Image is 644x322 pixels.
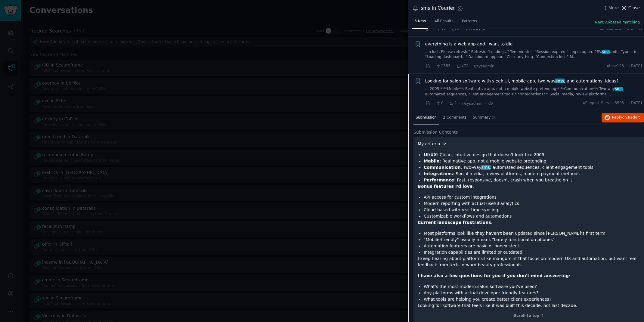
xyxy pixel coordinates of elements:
li: What tools are helping you create better client experiences? [424,296,640,302]
span: 2 [449,101,457,106]
li: : Clean, intuitive design that doesn't look like 2005 [424,152,640,158]
span: · [446,100,447,107]
li: Any platforms with actual developer-friendly features? [424,290,640,296]
strong: Integrations [424,171,453,176]
span: 0 [451,26,459,32]
span: · [470,63,472,69]
span: 2555 [436,63,450,69]
p: : [418,273,640,279]
li: Modern reporting with actual useful analytics [424,200,640,207]
span: [DATE] [630,63,642,69]
div: sms in Courier [421,5,455,12]
span: Submission Contents [413,129,458,135]
span: Reply [612,115,640,120]
a: ... 2005 * **Mobile**: Real native app, not a mobile website pretending * **Communication**: Two-... [425,86,642,97]
span: Looking for salon software with sleek UI, mobile app, two-way , and automations, ideas? [425,78,619,84]
li: : Two-way , automated sequences, client engagement tools [424,164,640,171]
p: : [418,219,640,226]
span: 2 Comments [443,115,466,120]
span: [DATE] [630,101,642,106]
strong: UI/UX [424,152,437,157]
span: · [459,100,460,107]
li: Integration capabilities are limited or outdated [424,249,640,255]
span: Submission [416,115,437,120]
span: 3:27 PM [627,26,642,32]
button: More [602,5,619,11]
span: More [608,5,619,11]
li: : Real native app, not a mobile website pretending [424,158,640,164]
a: Patterns [460,17,479,29]
li: Automation features are basic or nonexistent [424,243,640,249]
span: 3 New [414,19,426,24]
span: sms [615,87,623,91]
strong: Bonus features I'd love [418,184,472,189]
li: : Social media, review platforms, modern payment methods [424,171,640,177]
span: · [432,26,434,32]
span: Close [628,5,640,11]
li: "Mobile-friendly" usually means "barely functional on phones" [424,237,640,243]
strong: Mobile [424,159,440,163]
button: New: AI-based matching [595,20,640,25]
span: on Reddit [622,115,640,119]
span: Patterns [462,19,477,24]
span: · [453,63,454,69]
button: Replyon Reddit [602,113,644,122]
span: u/PlebbitOG [600,26,622,32]
span: · [432,100,434,107]
span: r/javascript [465,27,485,31]
li: Most platforms look like they haven't been updated since [PERSON_NAME]'s first term [424,230,640,237]
strong: I have also a few questions for you if you don't mind answering [418,273,569,278]
span: u/tose123 [605,63,624,69]
a: ...n lost. Please refresh." Refresh. "Loading..." Ten minutes. "Session expired." Log in again. 2... [425,49,642,60]
li: What's the most modern salon software you've used? [424,283,640,290]
li: Cloud-based with real-time syncing [424,207,640,213]
li: : Fast, responsive, doesn't crash when you breathe on it [424,177,640,183]
strong: Communication [424,165,461,170]
span: · [432,63,434,69]
strong: Current landscape frustrations [418,220,491,225]
p: Looking for software that feels like it was built this decade, not last decade. [418,302,640,309]
a: everything is a web app and i want to die [425,41,513,47]
span: All Results [434,19,453,24]
strong: Performance [424,178,454,182]
span: · [485,100,486,107]
span: 472 [456,63,469,69]
span: · [626,101,627,106]
span: · [626,63,627,69]
span: r/sysadmin [462,101,483,106]
div: Scroll to top ↑ [418,313,640,319]
span: u/Elegant_Service3595 [582,101,624,106]
span: sms [555,79,565,83]
span: · [624,26,625,32]
span: Summary [473,115,491,120]
a: 3 New [412,17,428,29]
p: I keep hearing about platforms like mangomint that focus on modern UX and automation, but want re... [418,255,640,268]
span: · [448,26,449,32]
span: 0 [436,101,443,106]
li: Customizable workflows and automations [424,213,640,219]
span: sms [602,50,610,54]
a: All Results [432,17,455,29]
li: API access for custom integrations [424,194,640,200]
span: 18 [436,26,446,32]
p: : [418,183,640,190]
span: sms [481,165,491,170]
span: · [461,26,462,32]
a: Looking for salon software with sleek UI, mobile app, two-waysms, and automations, ideas? [425,78,619,84]
p: My criteria is: [418,141,640,147]
button: Close [621,5,640,11]
span: r/sysadmin [474,64,494,68]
